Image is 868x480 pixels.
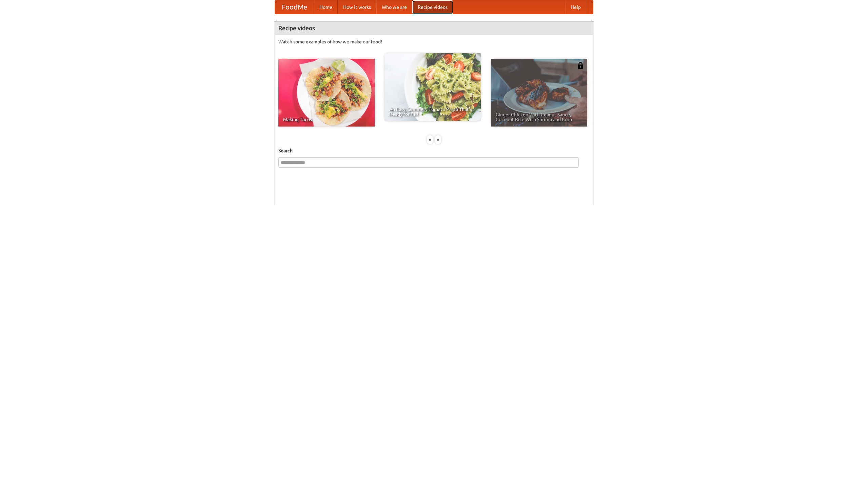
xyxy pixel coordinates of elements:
span: An Easy, Summery Tomato Pasta That's Ready for Fall [389,107,476,116]
a: Recipe videos [412,0,453,14]
a: FoodMe [275,0,314,14]
h5: Search [278,147,590,154]
div: » [435,135,441,144]
a: Making Tacos [278,59,375,127]
a: Help [565,0,586,14]
a: Who we are [376,0,412,14]
a: Home [314,0,338,14]
h4: Recipe videos [275,21,593,35]
div: « [427,135,433,144]
a: An Easy, Summery Tomato Pasta That's Ready for Fall [384,53,481,121]
a: How it works [338,0,376,14]
img: 483408.png [577,62,584,69]
p: Watch some examples of how we make our food! [278,38,590,45]
span: Making Tacos [283,117,370,122]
